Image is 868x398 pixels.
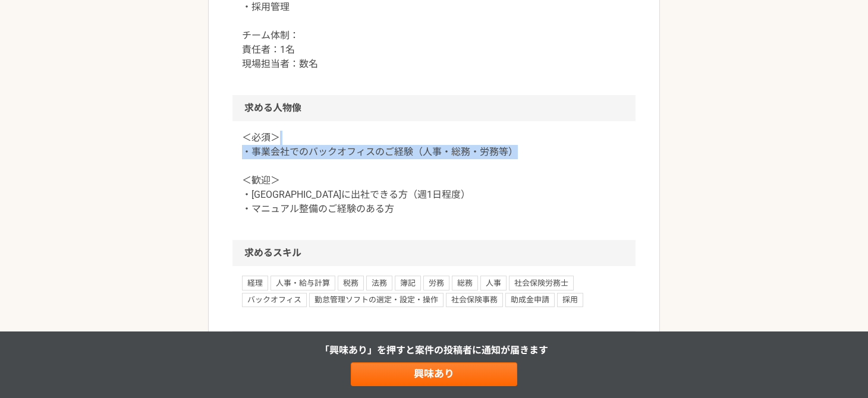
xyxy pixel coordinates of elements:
[446,293,503,307] span: 社会保険事務
[509,276,574,290] span: 社会保険労務士
[232,240,636,266] h2: 求めるスキル
[423,276,449,290] span: 労務
[232,95,636,121] h2: 求める人物像
[480,276,507,290] span: 人事
[452,276,478,290] span: 総務
[395,276,421,290] span: 簿記
[271,276,335,290] span: 人事・給与計算
[242,293,307,307] span: バックオフィス
[351,362,517,386] a: 興味あり
[557,293,583,307] span: 採用
[505,293,555,307] span: 助成金申請
[309,293,444,307] span: 勤怠管理ソフトの選定・設定・操作
[320,343,548,358] p: 「興味あり」を押すと 案件の投稿者に通知が届きます
[242,131,626,216] p: ＜必須＞ ・事業会社でのバックオフィスのご経験（人事・総務・労務等） ＜歓迎＞ ・[GEOGRAPHIC_DATA]に出社できる方（週1日程度） ・マニュアル整備のご経験のある方
[242,276,268,290] span: 経理
[366,276,392,290] span: 法務
[338,276,364,290] span: 税務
